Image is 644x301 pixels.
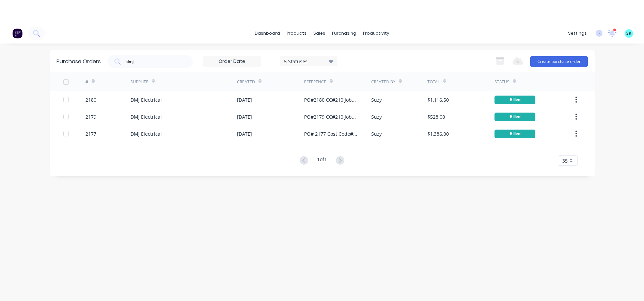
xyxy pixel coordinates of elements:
[562,157,568,164] span: 35
[626,30,631,36] span: SK
[371,130,382,137] div: Suzy
[85,113,96,120] div: 2179
[621,278,637,294] iframe: Intercom live chat
[284,57,333,65] div: 5 Statuses
[85,79,88,85] div: #
[304,79,326,85] div: Reference
[427,113,445,120] div: $528.00
[85,130,96,137] div: 2177
[237,113,252,120] div: [DATE]
[130,113,162,120] div: DMJ Electrical
[203,56,261,67] input: Order Date
[130,79,148,85] div: Supplier
[310,28,329,38] div: sales
[283,28,310,38] div: products
[494,96,535,104] div: Billed
[427,130,449,137] div: $1,386.00
[126,58,182,65] input: Search purchase orders...
[304,96,358,103] div: PO#2180 CC#210 Job#Maintenance
[57,57,101,66] div: Purchase Orders
[317,156,327,166] div: 1 of 1
[130,96,162,103] div: DMJ Electrical
[237,96,252,103] div: [DATE]
[237,130,252,137] div: [DATE]
[371,79,395,85] div: Created By
[360,28,393,38] div: productivity
[494,130,535,138] div: Billed
[427,79,440,85] div: Total
[371,96,382,103] div: Suzy
[12,28,22,38] img: Factory
[427,96,449,103] div: $1,116.50
[565,28,590,38] div: settings
[85,96,96,103] div: 2180
[304,130,358,137] div: PO# 2177 Cost Code#210 Maintenance
[237,79,255,85] div: Created
[329,28,360,38] div: purchasing
[494,113,535,121] div: Billed
[494,79,509,85] div: Status
[130,130,162,137] div: DMJ Electrical
[530,56,588,67] button: Create purchase order
[371,113,382,120] div: Suzy
[251,28,283,38] a: dashboard
[304,113,358,120] div: PO#2179 CC#210 Job# Maintenance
